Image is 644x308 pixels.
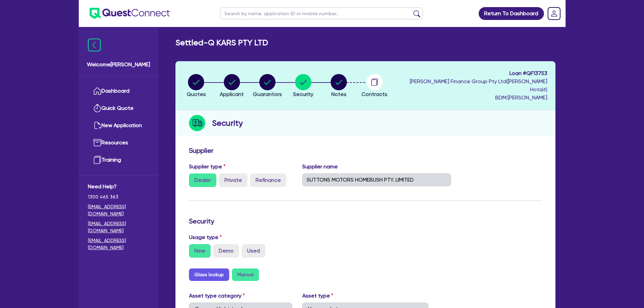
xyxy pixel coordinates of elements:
[189,244,211,258] label: New
[213,244,239,258] label: Demo
[232,268,259,281] button: Manual
[87,61,150,69] span: Welcome [PERSON_NAME]
[189,217,542,225] h3: Security
[394,69,547,77] span: Loan # QF13753
[189,115,205,131] img: step-icon
[253,74,282,99] button: Guarantors
[88,151,149,169] a: Training
[93,104,101,112] img: quick-quote
[219,74,244,99] button: Applicant
[189,163,225,171] label: Supplier type
[88,82,149,100] a: Dashboard
[394,94,547,102] span: BDM: [PERSON_NAME]
[90,8,170,19] img: quest-connect-logo-blue
[293,74,314,99] button: Security
[331,91,347,97] span: Notes
[189,268,229,281] button: Glass lookup
[220,7,423,19] input: Search by name, application ID or mobile number...
[219,173,247,187] label: Private
[88,237,149,251] a: [EMAIL_ADDRESS][DOMAIN_NAME]
[93,121,101,129] img: new-application
[410,78,547,93] span: [PERSON_NAME] Finance Group Pty Ltd ( [PERSON_NAME] Hotait )
[189,292,245,300] label: Asset type category
[93,139,101,147] img: resources
[88,203,149,217] a: [EMAIL_ADDRESS][DOMAIN_NAME]
[88,183,149,191] span: Need Help?
[250,173,286,187] label: Refinance
[361,91,387,97] span: Contracts
[361,74,388,99] button: Contracts
[479,7,544,20] a: Return To Dashboard
[186,74,206,99] button: Quotes
[220,91,244,97] span: Applicant
[93,156,101,164] img: training
[330,74,347,99] button: Notes
[189,146,542,155] h3: Supplier
[88,193,149,200] span: 1300 465 363
[545,5,563,22] a: Dropdown toggle
[293,91,313,97] span: Security
[88,117,149,134] a: New Application
[189,173,216,187] label: Dealer
[212,117,243,129] h2: Security
[175,38,268,48] h2: Settled - Q KARS PTY LTD
[88,39,101,51] img: icon-menu-close
[242,244,265,258] label: Used
[88,134,149,151] a: Resources
[302,292,333,300] label: Asset type
[88,100,149,117] a: Quick Quote
[189,233,222,241] label: Usage type
[88,220,149,234] a: [EMAIL_ADDRESS][DOMAIN_NAME]
[302,163,338,171] label: Supplier name
[253,91,282,97] span: Guarantors
[187,91,206,97] span: Quotes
